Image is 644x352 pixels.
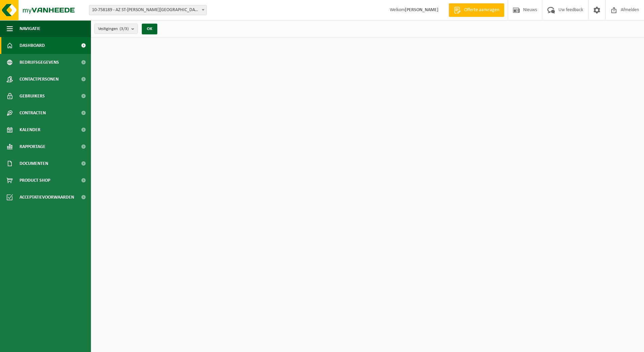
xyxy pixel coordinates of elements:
[20,54,59,71] span: Bedrijfsgegevens
[142,24,157,34] button: OK
[20,37,45,54] span: Dashboard
[405,7,439,12] strong: [PERSON_NAME]
[20,138,45,155] span: Rapportage
[20,20,40,37] span: Navigatie
[120,27,129,31] count: (3/3)
[20,189,74,206] span: Acceptatievoorwaarden
[98,24,129,34] span: Vestigingen
[89,5,206,15] span: 10-758189 - AZ ST-LUCAS BRUGGE - ASSEBROEK
[89,5,207,15] span: 10-758189 - AZ ST-LUCAS BRUGGE - ASSEBROEK
[462,7,501,13] span: Offerte aanvragen
[449,3,504,17] a: Offerte aanvragen
[20,71,59,88] span: Contactpersonen
[94,24,138,34] button: Vestigingen(3/3)
[20,172,50,189] span: Product Shop
[20,105,46,121] span: Contracten
[20,88,45,105] span: Gebruikers
[20,155,48,172] span: Documenten
[20,121,40,138] span: Kalender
